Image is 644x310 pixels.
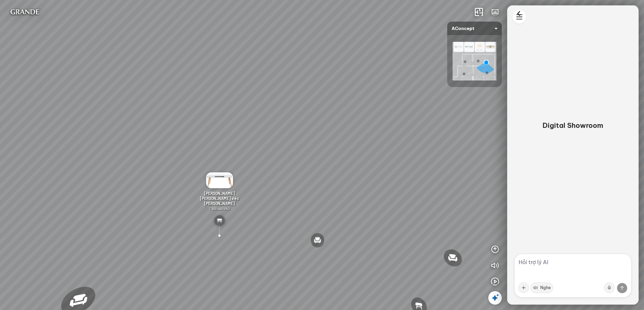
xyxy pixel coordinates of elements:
img: B_n_l_m_vi_c_El_TY4YLNPCKGH3.JPG [206,172,233,188]
button: Nghe [530,282,553,293]
span: AConcept [452,22,497,35]
img: logo [5,5,44,19]
span: 7.300.000 VND [209,207,230,211]
img: AConcept_CTMHTJT2R6E4.png [453,42,496,80]
img: table_YREKD739JCN6.svg [214,215,225,226]
p: Digital Showroom [543,121,603,130]
span: [PERSON_NAME] [PERSON_NAME] việc [PERSON_NAME] [200,191,239,206]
